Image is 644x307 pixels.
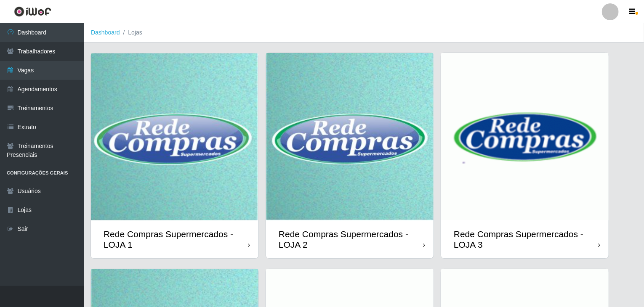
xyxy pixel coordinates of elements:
[279,229,423,250] div: Rede Compras Supermercados - LOJA 2
[441,53,609,220] img: cardImg
[266,53,434,258] a: Rede Compras Supermercados - LOJA 2
[91,53,258,220] img: cardImg
[266,53,434,220] img: cardImg
[104,229,248,250] div: Rede Compras Supermercados - LOJA 1
[91,29,120,36] a: Dashboard
[454,229,598,250] div: Rede Compras Supermercados - LOJA 3
[84,23,644,42] nav: breadcrumb
[91,53,258,258] a: Rede Compras Supermercados - LOJA 1
[14,6,51,17] img: CoreUI Logo
[120,28,142,37] li: Lojas
[441,53,609,258] a: Rede Compras Supermercados - LOJA 3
